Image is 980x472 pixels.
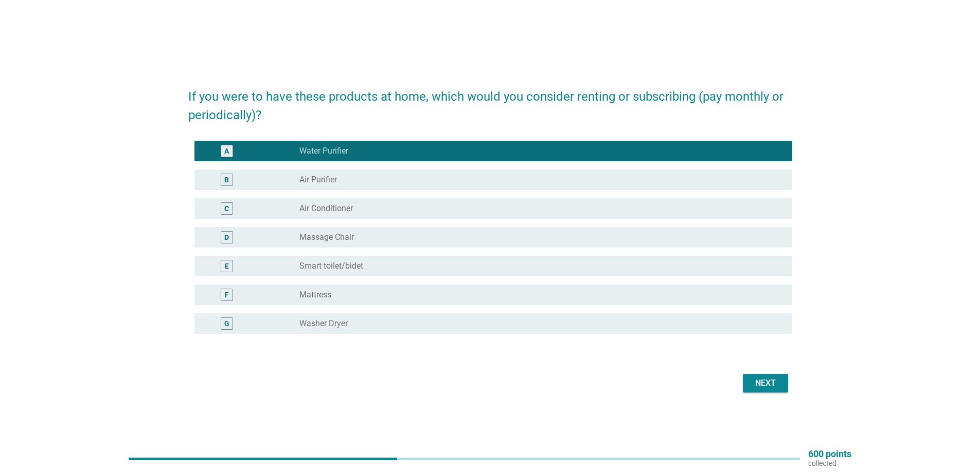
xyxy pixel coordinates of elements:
p: collected [808,459,851,468]
div: D [224,232,229,242]
div: Next [751,377,780,389]
label: Air Conditioner [299,203,353,214]
div: G [224,318,229,329]
p: 600 points [808,449,851,459]
label: Mattress [299,290,331,300]
div: A [224,145,229,156]
label: Washer Dryer [299,318,348,329]
div: F [225,289,229,300]
div: E [225,260,229,271]
div: C [224,203,229,214]
label: Massage Chair [299,232,354,242]
label: Air Purifier [299,175,337,185]
div: B [224,174,229,185]
h2: If you were to have these products at home, which would you consider renting or subscribing (pay ... [188,77,792,124]
label: Water Purifier [299,146,348,156]
button: Next [743,374,788,392]
label: Smart toilet/bidet [299,261,363,271]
